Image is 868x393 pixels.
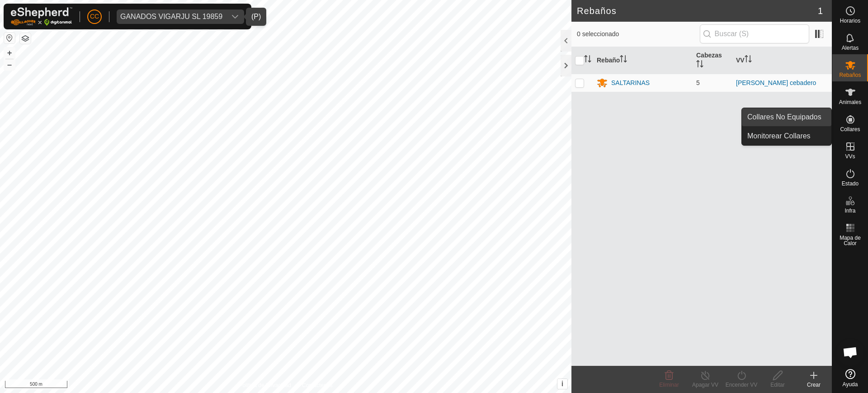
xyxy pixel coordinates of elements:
[742,108,831,126] a: Collares No Equipados
[611,78,650,88] div: SALTARINAS
[845,154,855,159] span: VVs
[747,112,821,123] span: Collares No Equipados
[818,4,823,18] span: 1
[239,381,291,389] a: Política de Privacidad
[700,24,809,43] input: Buscar (S)
[696,62,703,69] p-sorticon: Activar para ordenar
[577,5,818,16] h2: Rebaños
[842,181,859,186] span: Estado
[620,57,627,64] p-sorticon: Activar para ordenar
[687,381,723,389] div: Apagar VV
[561,380,563,388] span: i
[4,47,15,58] button: +
[659,382,679,388] span: Eliminar
[843,382,858,387] span: Ayuda
[742,127,831,145] a: Monitorear Collares
[736,79,816,86] a: [PERSON_NAME] cebadero
[840,18,860,24] span: Horarios
[842,45,859,51] span: Alertas
[20,33,31,44] button: Capas del Mapa
[577,29,700,39] span: 0 seleccionado
[840,127,860,132] span: Collares
[226,9,244,24] div: dropdown trigger
[732,47,832,74] th: VV
[302,381,332,389] a: Contáctenos
[120,13,222,20] div: GANADOS VIGARJU SL 19859
[696,79,700,86] span: 5
[4,33,15,43] button: Restablecer Mapa
[759,381,796,389] div: Editar
[839,72,861,78] span: Rebaños
[557,379,567,389] button: i
[11,7,72,26] img: Logo Gallagher
[593,47,693,74] th: Rebaño
[832,365,868,391] a: Ayuda
[693,47,732,74] th: Cabezas
[117,9,226,24] span: GANADOS VIGARJU SL 19859
[584,57,591,64] p-sorticon: Activar para ordenar
[4,59,15,70] button: –
[796,381,832,389] div: Crear
[90,12,99,21] span: CC
[747,131,811,142] span: Monitorear Collares
[835,235,866,246] span: Mapa de Calor
[745,57,752,64] p-sorticon: Activar para ordenar
[844,208,855,213] span: Infra
[723,381,759,389] div: Encender VV
[837,339,864,366] div: Chat abierto
[839,99,861,105] span: Animales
